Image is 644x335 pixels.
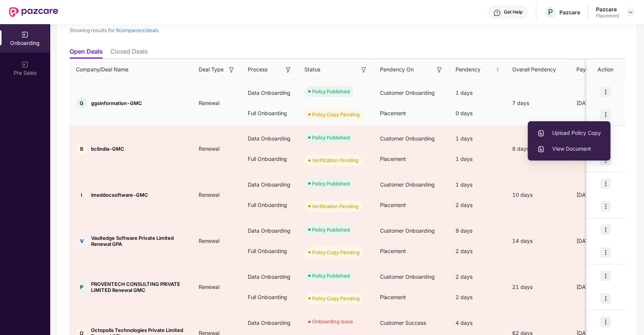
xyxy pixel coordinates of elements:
[380,156,406,162] span: Placement
[506,191,570,199] div: 10 days
[587,59,624,80] th: Action
[91,281,187,293] span: PROVENTECH CONSULTING PRIVATE LIMITED Renewal GMC
[380,110,406,116] span: Placement
[312,180,350,187] div: Policy Published
[380,320,426,326] span: Customer Success
[570,283,627,291] div: [DATE]
[21,31,29,39] img: svg+xml;base64,PHN2ZyB3aWR0aD0iMjAiIGhlaWdodD0iMjAiIHZpZXdCb3g9IjAgMCAyMCAyMCIgZmlsbD0ibm9uZSIgeG...
[449,313,506,333] div: 4 days
[596,13,619,19] div: Placement
[76,281,87,293] div: P
[242,287,298,307] div: Full Onboarding
[537,129,601,137] span: Upload Policy Copy
[69,48,103,59] li: Open Deals
[312,318,353,325] div: Onboarding Issue
[242,149,298,169] div: Full Onboarding
[242,103,298,124] div: Full Onboarding
[537,130,545,137] img: svg+xml;base64,PHN2ZyBpZD0iVXBsb2FkX0xvZ3MiIGRhdGEtbmFtZT0iVXBsb2FkIExvZ3MiIHhtbG5zPSJodHRwOi8vd3...
[193,100,225,106] span: Renewal
[312,226,350,233] div: Policy Published
[76,97,87,109] div: G
[193,145,225,152] span: Renewal
[600,270,611,281] img: icon
[116,27,159,33] span: 9 companies/deals
[449,83,506,103] div: 1 days
[242,221,298,241] div: Data Onboarding
[312,111,360,118] div: Policy Copy Pending
[576,65,615,74] span: Payment Done
[360,66,368,74] img: svg+xml;base64,PHN2ZyB3aWR0aD0iMTYiIGhlaWdodD0iMTYiIHZpZXdCb3g9IjAgMCAxNiAxNiIgZmlsbD0ibm9uZSIgeG...
[600,293,611,304] img: icon
[242,174,298,195] div: Data Onboarding
[312,249,360,256] div: Policy Copy Pending
[76,235,87,247] div: V
[312,202,358,210] div: Verification Pending
[506,283,570,291] div: 21 days
[449,221,506,241] div: 9 days
[449,241,506,261] div: 2 days
[91,235,187,247] span: Vaultedge Software Private Limited Renewal GPA
[193,191,225,198] span: Renewal
[193,238,225,244] span: Renewal
[537,145,601,153] span: View Document
[600,178,611,189] img: icon
[193,284,225,290] span: Renewal
[21,61,29,68] img: svg+xml;base64,PHN2ZyB3aWR0aD0iMjAiIGhlaWdodD0iMjAiIHZpZXdCb3g9IjAgMCAyMCAyMCIgZmlsbD0ibm9uZSIgeG...
[380,273,435,280] span: Customer Onboarding
[380,248,406,254] span: Placement
[600,224,611,235] img: icon
[570,237,627,245] div: [DATE]
[76,189,87,201] div: I
[110,48,148,59] li: Closed Deals
[449,103,506,124] div: 0 days
[248,65,267,74] span: Process
[312,295,360,302] div: Policy Copy Pending
[380,227,435,234] span: Customer Onboarding
[570,99,627,107] div: [DATE]
[91,192,148,198] span: imeddocsoftware-GMC
[449,267,506,287] div: 2 days
[242,128,298,149] div: Data Onboarding
[600,201,611,211] img: icon
[91,100,142,106] span: ggsinformation-GMC
[506,145,570,153] div: 8 days
[70,59,193,80] th: Company/Deal Name
[9,7,58,17] img: New Pazcare Logo
[380,135,435,142] span: Customer Onboarding
[600,86,611,97] img: icon
[242,195,298,215] div: Full Onboarding
[596,6,619,13] div: Pazcare
[380,90,435,96] span: Customer Onboarding
[456,65,494,74] span: Pendency
[548,8,553,17] span: P
[312,88,350,95] div: Policy Published
[449,287,506,307] div: 2 days
[449,174,506,195] div: 1 days
[506,59,570,80] th: Overall Pendency
[600,247,611,258] img: icon
[493,9,501,17] img: svg+xml;base64,PHN2ZyBpZD0iSGVscC0zMngzMiIgeG1sbnM9Imh0dHA6Ly93d3cudzMub3JnLzIwMDAvc3ZnIiB3aWR0aD...
[506,99,570,107] div: 7 days
[570,191,627,199] div: [DATE]
[242,313,298,333] div: Data Onboarding
[312,272,350,279] div: Policy Published
[284,66,292,74] img: svg+xml;base64,PHN2ZyB3aWR0aD0iMTYiIGhlaWdodD0iMTYiIHZpZXdCb3g9IjAgMCAxNiAxNiIgZmlsbD0ibm9uZSIgeG...
[69,27,469,33] div: Showing results for
[380,181,435,188] span: Customer Onboarding
[537,145,545,153] img: svg+xml;base64,PHN2ZyBpZD0iVXBsb2FkX0xvZ3MiIGRhdGEtbmFtZT0iVXBsb2FkIExvZ3MiIHhtbG5zPSJodHRwOi8vd3...
[312,156,358,164] div: Verification Pending
[228,66,235,74] img: svg+xml;base64,PHN2ZyB3aWR0aD0iMTYiIGhlaWdodD0iMTYiIHZpZXdCb3g9IjAgMCAxNiAxNiIgZmlsbD0ibm9uZSIgeG...
[570,59,627,80] th: Payment Done
[600,316,611,327] img: icon
[312,134,350,141] div: Policy Published
[76,143,87,154] div: B
[199,65,224,74] span: Deal Type
[380,294,406,300] span: Placement
[380,202,406,208] span: Placement
[449,59,506,80] th: Pendency
[242,83,298,103] div: Data Onboarding
[436,66,443,74] img: svg+xml;base64,PHN2ZyB3aWR0aD0iMTYiIGhlaWdodD0iMTYiIHZpZXdCb3g9IjAgMCAxNiAxNiIgZmlsbD0ibm9uZSIgeG...
[242,241,298,261] div: Full Onboarding
[627,9,633,15] img: svg+xml;base64,PHN2ZyBpZD0iRHJvcGRvd24tMzJ4MzIiIHhtbG5zPSJodHRwOi8vd3d3LnczLm9yZy8yMDAwL3N2ZyIgd2...
[449,149,506,169] div: 1 days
